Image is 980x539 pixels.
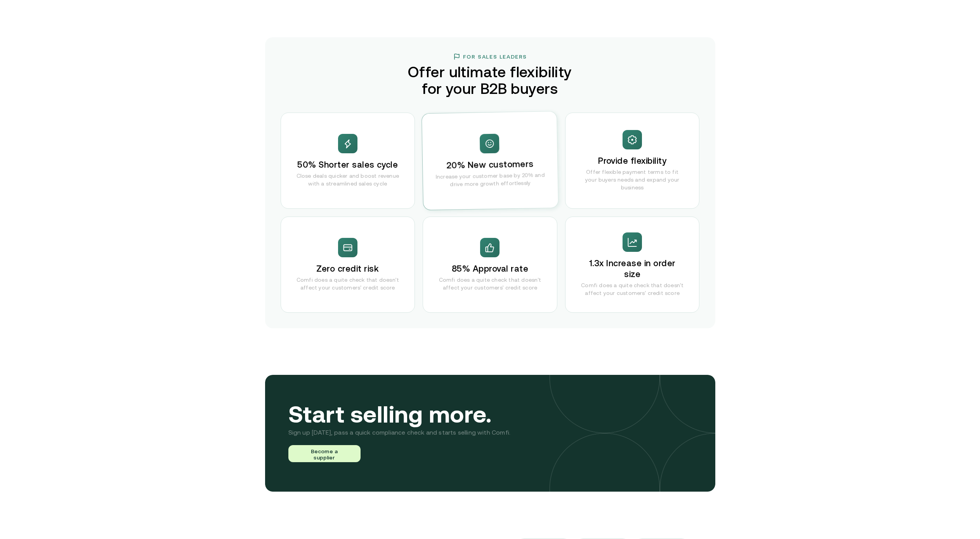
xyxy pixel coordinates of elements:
p: Close deals quicker and boost revenue with a streamlined sales cycle [297,172,399,187]
p: Comfi does a quite check that doesn't affect your customers' credit score [439,276,541,291]
h3: For Sales Leaders [463,54,527,60]
img: spark [484,138,495,149]
button: Become a supplier [288,445,361,462]
img: flag [453,53,461,61]
img: spark [627,134,638,146]
img: spark [342,242,353,253]
img: spark [342,138,353,149]
h3: Start selling more. [288,404,511,424]
h3: 20% New customers [446,159,534,171]
img: spark [627,237,638,248]
h3: 50% Shorter sales cycle [297,159,398,170]
img: spark [484,242,495,253]
h3: 85% Approval rate [452,263,528,274]
p: Comfi does a quite check that doesn't affect your customers' credit score [297,276,399,291]
h3: Zero credit risk [316,263,379,274]
h3: Provide flexibility [598,156,666,166]
p: Comfi does a quite check that doesn't affect your customers' credit score [581,281,684,297]
p: Offer flexible payment terms to fit your buyers needs and expand your business [581,168,684,191]
h2: Offer ultimate flexibility for your B2B buyers [399,64,581,97]
p: Increase your customer base by 20% and drive more growth effortlessly [431,171,550,189]
h3: 1.3x Increase in order size [581,258,684,280]
p: Sign up [DATE], pass a quick compliance check and starts selling with Comfi. [288,427,511,437]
